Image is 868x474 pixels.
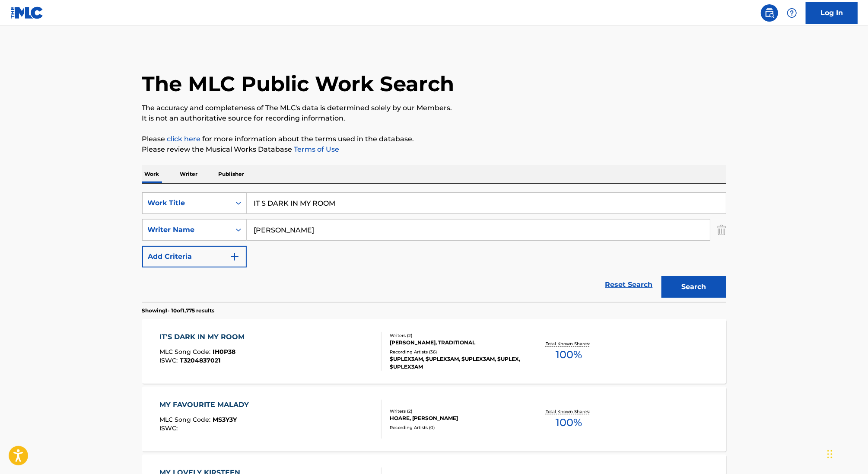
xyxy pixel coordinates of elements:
div: Recording Artists ( 36 ) [390,349,520,355]
span: 100 % [556,415,582,430]
span: MLC Song Code : [159,416,213,423]
a: Terms of Use [293,145,340,153]
a: MY FAVOURITE MALADYMLC Song Code:MS3Y3YISWC:Writers (2)HOARE, [PERSON_NAME]Recording Artists (0)T... [142,387,726,452]
img: MLC Logo [10,6,44,19]
h1: The MLC Public Work Search [142,71,455,97]
span: 100 % [556,347,582,363]
p: Total Known Shares: [546,408,592,415]
div: Writer Name [148,225,226,235]
div: $UPLEX3AM, $UPLEX3AM, $UPLEX3AM, $UPLEX, $UPLEX3AM [390,355,520,371]
img: Delete Criterion [717,219,726,241]
span: MLC Song Code : [159,348,213,356]
p: Please review the Musical Works Database [142,144,726,155]
div: [PERSON_NAME], TRADITIONAL [390,339,520,347]
div: IT'S DARK IN MY ROOM [159,332,249,342]
p: Publisher [216,165,247,183]
a: click here [167,135,201,143]
img: search [764,8,775,18]
a: Log In [806,2,858,24]
p: The accuracy and completeness of The MLC's data is determined solely by our Members. [142,103,726,113]
p: Showing 1 - 10 of 1,775 results [142,307,215,315]
a: Public Search [761,4,778,22]
span: IH0P38 [213,348,235,356]
img: help [787,8,797,18]
span: ISWC : [159,424,180,432]
p: Writer [178,165,200,183]
button: Search [661,276,726,298]
p: It is not an authoritative source for recording information. [142,113,726,124]
div: Writers ( 2 ) [390,332,520,339]
span: T3204837021 [180,356,220,364]
form: Search Form [142,192,726,302]
div: HOARE, [PERSON_NAME] [390,414,520,422]
iframe: Chat Widget [825,433,868,474]
div: Work Title [148,198,226,208]
p: Please for more information about the terms used in the database. [142,134,726,144]
div: Drag [827,441,833,467]
div: Recording Artists ( 0 ) [390,424,520,431]
img: 9d2ae6d4665cec9f34b9.svg [229,251,240,262]
a: Reset Search [601,275,657,294]
div: Writers ( 2 ) [390,408,520,414]
p: Work [142,165,162,183]
p: Total Known Shares: [546,340,592,347]
div: Help [783,4,801,22]
button: Add Criteria [142,246,247,267]
div: MY FAVOURITE MALADY [159,400,253,410]
span: MS3Y3Y [213,416,237,423]
span: ISWC : [159,356,180,364]
a: IT'S DARK IN MY ROOMMLC Song Code:IH0P38ISWC:T3204837021Writers (2)[PERSON_NAME], TRADITIONALReco... [142,319,726,384]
